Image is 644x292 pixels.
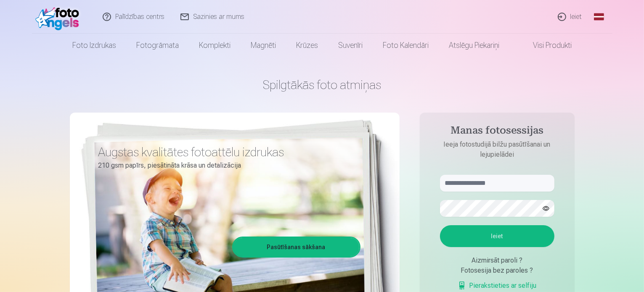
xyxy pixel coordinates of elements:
[373,34,439,57] a: Foto kalendāri
[241,34,286,57] a: Magnēti
[35,3,84,30] img: /fa1
[328,34,373,57] a: Suvenīri
[233,238,359,256] a: Pasūtīšanas sākšana
[286,34,328,57] a: Krūzes
[458,281,537,291] a: Pierakstieties ar selfiju
[432,124,563,139] h4: Manas fotosessijas
[432,139,563,160] p: Ieeja fotostudijā bilžu pasūtīšanai un lejupielādei
[440,225,554,247] button: Ieiet
[62,34,126,57] a: Foto izdrukas
[439,34,509,57] a: Atslēgu piekariņi
[98,145,354,160] h3: Augstas kvalitātes fotoattēlu izdrukas
[126,34,189,57] a: Fotogrāmata
[509,34,582,57] a: Visi produkti
[440,266,554,276] div: Fotosesija bez paroles ?
[440,255,554,266] div: Aizmirsāt paroli ?
[98,160,354,171] p: 210 gsm papīrs, piesātināta krāsa un detalizācija
[189,34,241,57] a: Komplekti
[70,77,575,92] h1: Spilgtākās foto atmiņas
